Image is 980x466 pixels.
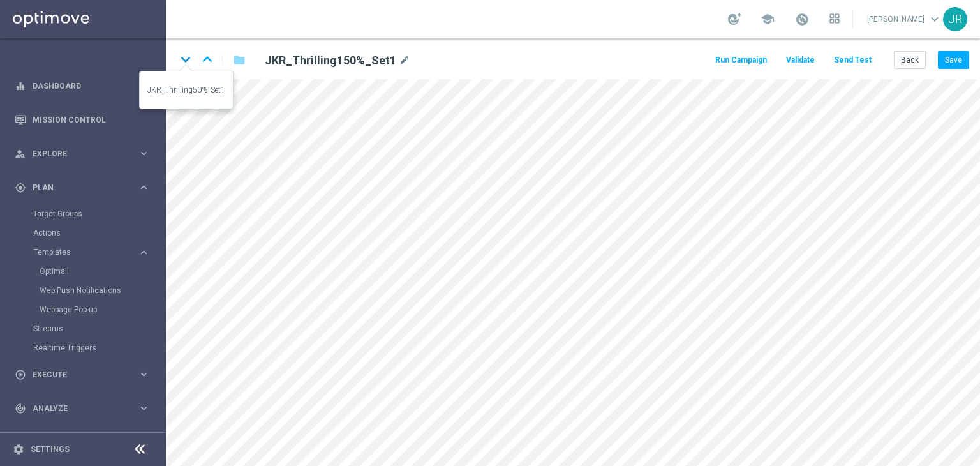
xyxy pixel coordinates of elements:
div: Dashboard [15,69,150,103]
a: Realtime Triggers [33,343,133,353]
a: Actions [33,228,133,238]
i: keyboard_arrow_right [138,147,150,160]
div: Execute [15,369,138,380]
div: Templates [33,243,165,319]
div: Web Push Notifications [40,281,165,300]
a: Optimail [40,266,133,276]
i: mode_edit [399,53,410,68]
a: [PERSON_NAME]keyboard_arrow_down [866,10,943,29]
button: equalizer Dashboard [14,81,151,91]
a: Streams [33,324,133,334]
span: school [761,12,775,26]
div: Realtime Triggers [33,338,165,357]
div: Streams [33,319,165,338]
div: Actions [33,223,165,243]
a: Mission Control [33,103,150,137]
i: equalizer [15,80,26,92]
div: Mission Control [15,103,150,137]
button: Mission Control [14,115,151,125]
div: Webpage Pop-up [40,300,165,319]
i: keyboard_arrow_right [138,402,150,414]
span: Analyze [33,405,138,412]
div: Plan [15,182,138,193]
button: Run Campaign [713,52,769,69]
button: track_changes Analyze keyboard_arrow_right [14,403,151,414]
div: Target Groups [33,204,165,223]
span: Templates [34,248,125,256]
a: Target Groups [33,209,133,219]
i: keyboard_arrow_up [198,50,217,69]
i: folder [233,52,246,68]
a: Settings [31,446,70,453]
button: play_circle_outline Execute keyboard_arrow_right [14,370,151,380]
button: Templates keyboard_arrow_right [33,247,151,257]
div: Analyze [15,403,138,414]
span: keyboard_arrow_down [928,12,942,26]
button: Send Test [832,52,873,69]
i: settings [13,444,24,455]
i: keyboard_arrow_right [138,368,150,380]
button: Back [894,51,926,69]
div: Optimail [40,262,165,281]
a: Webpage Pop-up [40,304,133,315]
button: person_search Explore keyboard_arrow_right [14,149,151,159]
button: Save [938,51,969,69]
button: gps_fixed Plan keyboard_arrow_right [14,183,151,193]
div: Templates [34,248,138,256]
i: gps_fixed [15,182,26,193]
span: Execute [33,371,138,379]
div: Explore [15,148,138,160]
button: Validate [784,52,817,69]
h2: JKR_Thrilling150%_Set1 [265,53,396,68]
span: Validate [786,56,815,64]
span: Explore [33,150,138,158]
div: JR [943,7,967,31]
i: person_search [15,148,26,160]
a: Dashboard [33,69,150,103]
i: play_circle_outline [15,369,26,380]
a: Web Push Notifications [40,285,133,296]
span: Plan [33,184,138,192]
i: keyboard_arrow_right [138,181,150,193]
button: folder [232,50,247,70]
i: keyboard_arrow_right [138,246,150,259]
i: keyboard_arrow_down [176,50,195,69]
i: track_changes [15,403,26,414]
